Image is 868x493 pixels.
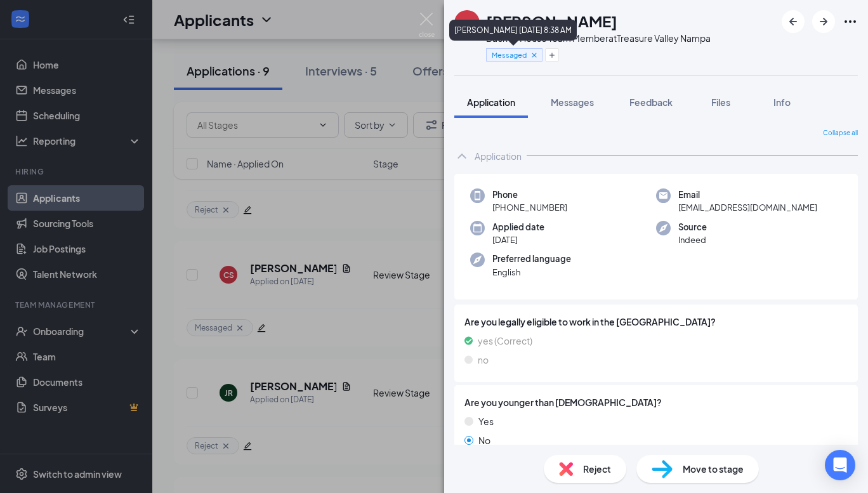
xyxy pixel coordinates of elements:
[492,253,571,265] span: Preferred language
[492,266,571,279] span: English
[486,32,711,44] div: Back of House Team Member at Treasure Valley Nampa
[492,201,567,214] span: [PHONE_NUMBER]
[464,315,848,329] span: Are you legally eligible to work in the [GEOGRAPHIC_DATA]?
[467,96,515,108] span: Application
[486,10,617,32] h1: [PERSON_NAME]
[843,14,858,29] svg: Ellipses
[548,51,556,59] svg: Plus
[449,20,577,41] div: [PERSON_NAME] [DATE] 8:38 AM
[545,48,559,62] button: Plus
[678,201,817,214] span: [EMAIL_ADDRESS][DOMAIN_NAME]
[629,96,673,108] span: Feedback
[683,462,744,476] span: Move to stage
[492,188,567,201] span: Phone
[464,395,662,409] span: Are you younger than [DEMOGRAPHIC_DATA]?
[492,49,527,60] span: Messaged
[823,128,858,138] span: Collapse all
[678,221,707,233] span: Source
[825,450,855,480] div: Open Intercom Messenger
[478,353,489,367] span: no
[478,433,490,447] span: No
[583,462,611,476] span: Reject
[492,221,544,233] span: Applied date
[812,10,835,33] button: ArrowRight
[478,414,494,428] span: Yes
[551,96,594,108] span: Messages
[678,233,707,246] span: Indeed
[492,233,544,246] span: [DATE]
[478,334,532,348] span: yes (Correct)
[461,16,473,29] div: CS
[711,96,730,108] span: Files
[786,14,801,29] svg: ArrowLeftNew
[773,96,791,108] span: Info
[530,51,539,60] svg: Cross
[678,188,817,201] span: Email
[454,148,470,164] svg: ChevronUp
[475,150,522,162] div: Application
[816,14,831,29] svg: ArrowRight
[782,10,805,33] button: ArrowLeftNew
